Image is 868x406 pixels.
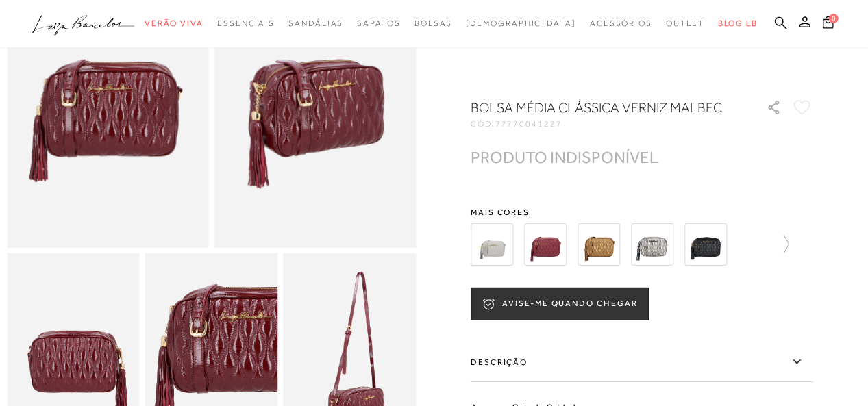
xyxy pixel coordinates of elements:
img: BOLSA CLÁSSICA EM COURO METALIZADO TITÂNIO E ALÇA REGULÁVEL MÉDIA [631,223,673,266]
img: BOLSA CLÁSSICA EM COURO PRETO E ALÇA REGULÁVEL MÉDIA [684,223,727,266]
span: 77770041227 [495,119,562,129]
a: BLOG LB [718,11,758,36]
a: categoryNavScreenReaderText [590,11,652,36]
a: categoryNavScreenReaderText [145,11,203,36]
a: noSubCategoriesText [466,11,576,36]
span: Outlet [666,18,704,28]
button: 0 [819,15,838,34]
label: Descrição [471,342,813,382]
a: categoryNavScreenReaderText [666,11,704,36]
a: categoryNavScreenReaderText [357,11,400,36]
img: BOLSA CLÁSSICA EM COURO CINZA ESTANHO E ALÇA REGULÁVEL MÉDIA [471,223,513,266]
img: BOLSA CLÁSSICA EM COURO MARSALA E ALÇA REGULÁVEL MÉDIA [524,223,567,266]
img: BOLSA CLÁSSICA EM COURO METALIZADO OURO VELHO E ALÇA REGULÁVEL MÉDIA [578,223,620,266]
a: categoryNavScreenReaderText [414,11,453,36]
span: Bolsas [414,18,453,28]
span: Mais cores [471,208,813,216]
span: Sapatos [357,18,400,28]
a: categoryNavScreenReaderText [288,11,343,36]
div: CÓD: [471,120,745,128]
div: PRODUTO INDISPONÍVEL [471,150,658,164]
span: 0 [829,14,839,23]
a: categoryNavScreenReaderText [217,11,275,36]
h1: BOLSA MÉDIA CLÁSSICA VERNIZ MALBEC [471,98,728,117]
button: AVISE-ME QUANDO CHEGAR [471,288,649,320]
span: Acessórios [590,18,652,28]
span: Verão Viva [145,18,203,28]
span: [DEMOGRAPHIC_DATA] [466,18,576,28]
span: Sandálias [288,18,343,28]
span: Essenciais [217,18,275,28]
span: BLOG LB [718,18,758,28]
